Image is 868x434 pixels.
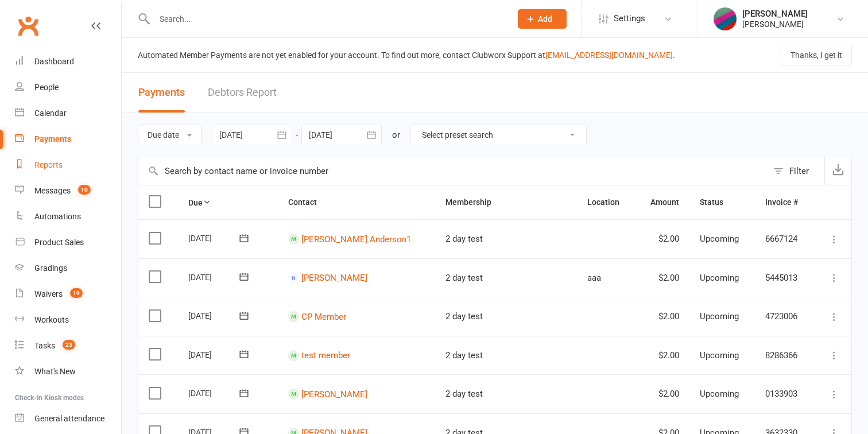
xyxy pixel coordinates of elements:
[70,288,83,298] span: 19
[700,273,739,283] span: Upcoming
[781,45,852,65] button: Thanks, I get it
[700,234,739,244] span: Upcoming
[301,389,367,399] a: [PERSON_NAME]
[545,51,673,60] a: [EMAIL_ADDRESS][DOMAIN_NAME]
[15,49,121,75] a: Dashboard
[15,100,121,126] a: Calendar
[34,108,67,118] div: Calendar
[700,350,739,361] span: Upcoming
[138,73,185,113] button: Payments
[15,333,121,359] a: Tasks 23
[34,83,59,92] div: People
[301,234,411,244] a: [PERSON_NAME] Anderson1
[15,178,121,204] a: Messages 10
[138,157,768,185] input: Search by contact name or invoice number
[635,185,689,219] th: Amount
[15,152,121,178] a: Reports
[755,297,813,336] td: 4723006
[445,273,483,283] span: 2 day test
[34,414,104,423] div: General attendance
[138,49,675,61] div: Automated Member Payments are not yet enabled for your account. To find out more, contact Clubwor...
[278,185,436,219] th: Contact
[34,212,81,221] div: Automations
[34,57,74,66] div: Dashboard
[15,359,121,385] a: What's New
[34,315,69,324] div: Workouts
[635,297,689,336] td: $2.00
[301,311,346,321] a: CP Member
[15,255,121,281] a: Gradings
[34,341,55,350] div: Tasks
[14,11,42,40] a: Clubworx
[435,185,577,219] th: Membership
[188,268,241,286] div: [DATE]
[538,14,552,24] span: Add
[15,204,121,230] a: Automations
[689,185,755,219] th: Status
[755,374,813,413] td: 0133903
[755,219,813,258] td: 6667124
[577,185,635,219] th: Location
[755,258,813,297] td: 5445013
[34,289,63,299] div: Waivers
[34,238,84,247] div: Product Sales
[15,307,121,333] a: Workouts
[445,311,483,321] span: 2 day test
[755,336,813,375] td: 8286366
[138,125,201,145] button: Due date
[445,389,483,399] span: 2 day test
[301,273,367,283] a: [PERSON_NAME]
[614,6,645,32] span: Settings
[768,157,824,185] button: Filter
[635,219,689,258] td: $2.00
[789,164,809,178] div: Filter
[635,258,689,297] td: $2.00
[188,307,241,324] div: [DATE]
[742,19,808,29] div: [PERSON_NAME]
[34,367,76,376] div: What's New
[208,73,277,113] a: Debtors Report
[34,160,63,169] div: Reports
[15,75,121,100] a: People
[15,281,121,307] a: Waivers 19
[700,311,739,321] span: Upcoming
[755,185,813,219] th: Invoice #
[577,258,635,297] td: aaa
[34,186,71,195] div: Messages
[78,185,91,195] span: 10
[700,389,739,399] span: Upcoming
[15,126,121,152] a: Payments
[635,374,689,413] td: $2.00
[301,350,350,361] a: test member
[15,230,121,255] a: Product Sales
[34,263,67,273] div: Gradings
[392,128,400,142] div: or
[151,11,503,27] input: Search...
[635,336,689,375] td: $2.00
[714,7,737,30] img: thumb_image1651469884.png
[445,350,483,361] span: 2 day test
[178,185,278,219] th: Due
[188,229,241,247] div: [DATE]
[188,384,241,402] div: [DATE]
[188,346,241,363] div: [DATE]
[518,9,567,29] button: Add
[63,340,75,350] span: 23
[15,406,121,432] a: General attendance kiosk mode
[445,234,483,244] span: 2 day test
[742,9,808,19] div: [PERSON_NAME]
[34,134,71,144] div: Payments
[138,86,185,98] span: Payments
